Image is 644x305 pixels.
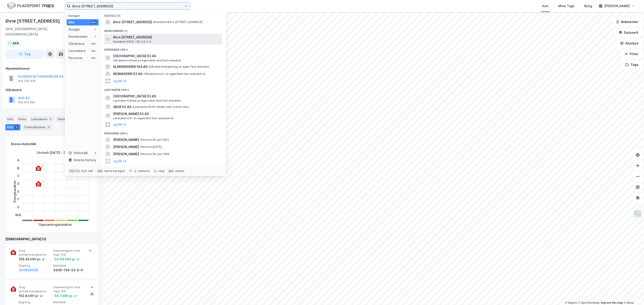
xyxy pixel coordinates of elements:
[12,180,17,203] div: Energikarakter
[113,35,220,40] span: Øvre [STREET_ADDRESS]
[74,157,96,163] div: Delete history
[68,150,88,156] div: Historikk
[101,44,226,52] div: Gårdeiere (99+)
[601,301,623,304] a: Improve this map
[140,152,169,156] span: Person • 28. juni 1969
[113,104,131,110] span: SKUR 53 AS
[15,180,21,188] div: D
[175,169,184,173] div: avbryt
[148,65,209,69] span: Gårdeiere • Kjøp/salg av egen fast eiendom
[13,41,19,46] div: AKA
[5,116,15,122] div: Info
[113,117,174,120] span: Leietaker • Utl. av egen/leid fast eiendom el.
[30,116,54,122] div: Leietakere
[621,60,642,69] button: Tags
[148,65,150,68] span: •
[622,284,644,305] iframe: Chat Widget
[15,172,21,180] div: C
[104,169,125,173] div: neste kategori
[68,169,80,173] div: Ctrl + k
[37,150,74,155] div: Utstedt : [DATE] - [DATE]
[153,20,202,24] span: Eiendom • Øvre [STREET_ADDRESS]
[18,101,35,104] div: 919 513 195
[15,203,21,211] div: G
[5,50,44,58] button: Tag
[615,28,642,37] button: Datasett
[18,79,36,83] div: 913 750 535
[15,195,21,203] div: F
[158,169,164,173] div: velg
[558,3,574,9] div: Mine Tags
[53,257,80,262] div: -53.08 kWt pr. ㎡
[5,236,97,242] div: [DEMOGRAPHIC_DATA] (3)
[68,48,86,54] div: Leietakere
[93,151,97,155] div: 2
[113,78,126,84] button: og 96 til
[542,3,549,9] div: Kart
[91,42,97,46] div: 99+
[113,71,142,77] span: NESNAVEIEN 53 AS
[140,152,141,156] span: •
[91,49,97,53] div: 99+
[101,165,226,173] div: Historikk (2)
[19,300,51,304] span: Bygning
[11,141,36,147] div: Enova statistikk
[132,105,190,109] span: Leietaker • Drift lokaler tilkn. kunst.virks.
[42,165,43,167] div: 2
[113,59,181,62] span: Gårdeiere • Utleie av egen eller leid fast eiendom
[633,210,642,218] img: Z
[113,144,139,150] span: [PERSON_NAME]
[6,87,97,93] div: Gårdeiere
[22,124,53,130] div: Transaksjoner
[30,257,45,262] div: kWt pr. ㎡
[53,249,86,257] span: Sammenlignet med topp 15%
[19,257,45,262] div: 155.42
[168,169,175,173] div: esc
[113,99,181,102] span: Leietaker • Utleie av egen eller leid fast eiendom
[140,145,141,148] span: •
[68,55,83,61] div: Personer
[5,26,73,37] div: 3514, [GEOGRAPHIC_DATA], [GEOGRAPHIC_DATA]
[19,249,51,257] span: Årlig primærenergibehov
[68,27,80,32] div: Google
[143,72,144,75] span: •
[19,285,51,293] span: Årlig primærenergibehov
[47,125,51,130] div: 11
[113,159,126,164] button: og 96 til
[5,124,20,130] div: ESG
[53,267,86,273] div: 3305-136-23-0-0
[584,3,592,9] div: Bolig
[53,293,77,299] div: -55.7 kWt pr. ㎡
[39,222,72,227] div: Oppvarmingskarakter
[19,264,51,267] span: Bygning
[68,41,85,46] div: Gårdeiere
[132,105,133,109] span: •
[140,138,169,142] span: Person • 20. juli 1943
[15,211,21,219] div: N/A
[53,300,86,304] span: Matrikkel
[15,164,21,172] div: B
[101,26,226,34] div: Eiendommer (1)
[113,19,152,25] span: Øvre [STREET_ADDRESS]
[15,188,21,195] div: E
[28,293,43,299] div: kWt pr. ㎡
[5,17,61,25] div: Øvre [STREET_ADDRESS]
[42,180,43,183] div: 1
[604,3,630,9] div: [PERSON_NAME]
[91,21,97,24] div: 99+
[68,34,88,39] div: Eiendommer
[48,117,53,121] div: 3
[113,94,220,99] span: [GEOGRAPHIC_DATA] 53 AS
[140,145,162,149] span: Person • [DATE]
[113,111,220,117] span: [PERSON_NAME] 53 AS
[68,14,99,17] div: Kategori
[621,50,642,58] button: Filter
[93,28,97,31] div: 1
[17,116,28,122] div: Eiere
[53,264,86,267] span: Matrikkel
[68,20,74,25] div: Alle
[91,56,97,60] div: 99+
[53,285,86,293] span: Sammenlignet med topp 15%
[101,85,226,93] div: Leietakere (99+)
